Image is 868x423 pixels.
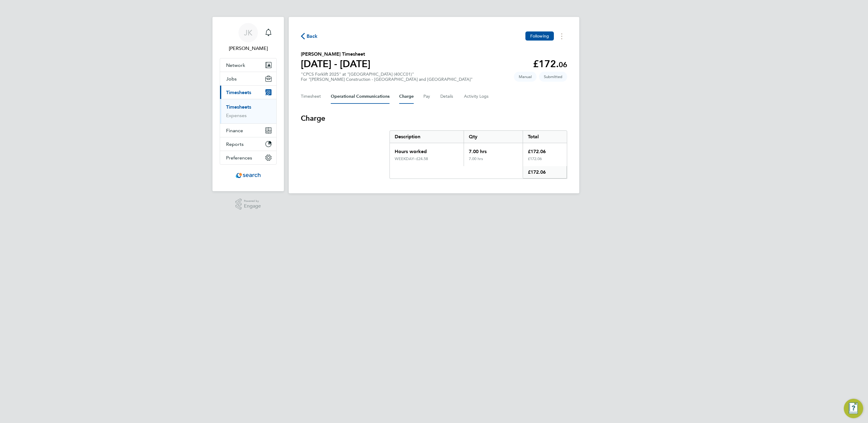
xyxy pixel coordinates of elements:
[514,72,537,82] span: This timesheet was manually created.
[235,198,261,210] a: Powered byEngage
[414,156,416,161] span: –
[220,137,276,151] button: Reports
[844,399,863,418] button: Engage Resource Center
[220,72,276,85] button: Jobs
[464,89,489,104] button: Activity Logs
[423,89,431,104] button: Pay
[301,51,370,58] h2: [PERSON_NAME] Timesheet
[226,90,251,95] span: Timesheets
[244,29,252,37] span: JK
[301,32,318,40] button: Back
[523,143,567,156] div: £172.06
[220,99,276,123] div: Timesheets
[301,58,370,70] h1: [DATE] - [DATE]
[244,204,261,209] span: Engage
[556,31,567,41] button: Timesheets Menu
[390,143,464,156] div: Hours worked
[301,77,473,82] div: For "[PERSON_NAME] Construction - [GEOGRAPHIC_DATA] and [GEOGRAPHIC_DATA]"
[301,113,567,123] h3: Charge
[301,113,567,179] section: Charge
[226,62,245,68] span: Network
[226,128,243,133] span: Finance
[539,72,567,82] span: This timesheet is Submitted.
[399,89,414,104] button: Charge
[220,171,277,180] a: Go to home page
[523,131,567,143] div: Total
[530,33,549,39] span: Following
[226,104,251,110] a: Timesheets
[301,89,321,104] button: Timesheet
[226,113,247,118] a: Expenses
[464,131,523,143] div: Qty
[220,151,276,164] button: Preferences
[212,17,284,191] nav: Main navigation
[464,156,523,166] div: 7.00 hrs
[523,156,567,166] div: £172.06
[220,45,277,52] span: Joe Kynaston
[226,155,252,161] span: Preferences
[533,58,567,70] app-decimal: £172.
[220,58,276,72] button: Network
[440,89,454,104] button: Details
[331,89,390,104] button: Operational Communications
[559,60,567,69] span: 06
[220,124,276,137] button: Finance
[390,131,464,143] div: Description
[236,171,261,180] img: searchconsultancy-logo-retina.png
[523,166,567,179] div: £172.06
[301,72,473,82] div: "CPCS Forklift 2025" at "[GEOGRAPHIC_DATA] (40CC01)"
[307,33,318,40] span: Back
[226,76,237,82] span: Jobs
[390,130,567,179] div: Charge
[525,31,554,41] button: Following
[416,156,459,161] div: £24.58
[220,23,277,52] a: JK[PERSON_NAME]
[464,143,523,156] div: 7.00 hrs
[395,156,416,161] div: WEEKDAY
[220,86,276,99] button: Timesheets
[244,198,261,204] span: Powered by
[226,141,244,147] span: Reports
